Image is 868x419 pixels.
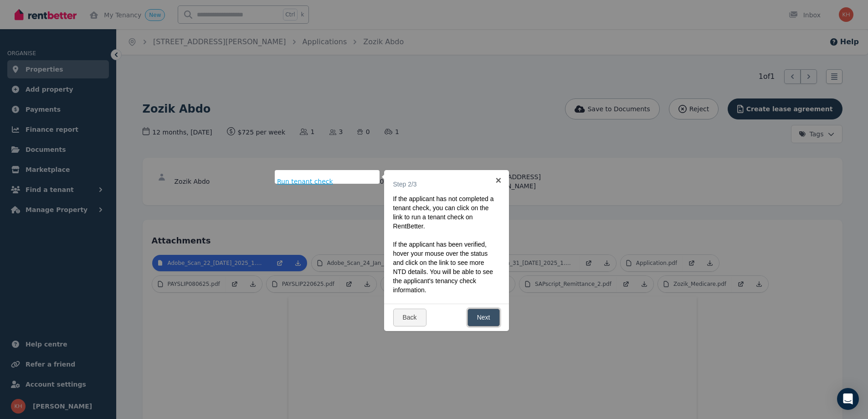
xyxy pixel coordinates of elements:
[837,388,859,410] div: Open Intercom Messenger
[277,177,333,186] span: Run tenant check
[488,170,509,191] a: ×
[393,240,494,295] p: If the applicant has been verified, hover your mouse over the status and click on the link to see...
[467,309,500,326] a: Next
[393,309,426,326] a: Back
[393,194,494,231] p: If the applicant has not completed a tenant check, you can click on the link to run a tenant chec...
